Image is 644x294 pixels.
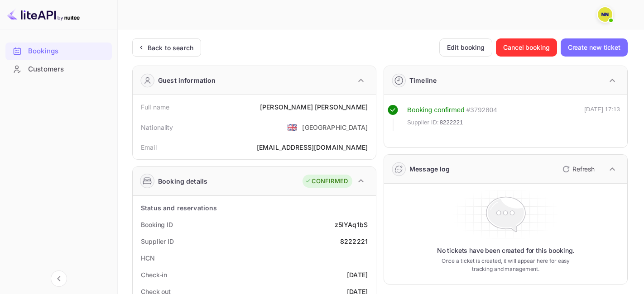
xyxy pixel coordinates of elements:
[141,253,155,263] div: HCN
[141,203,217,213] div: Status and reservations
[439,38,492,57] button: Edit booking
[141,220,173,229] div: Booking ID
[572,164,595,174] p: Refresh
[148,43,193,52] div: Back to search
[466,105,497,115] div: # 3792804
[409,76,437,85] div: Timeline
[561,38,628,57] button: Create new ticket
[409,164,450,174] div: Message log
[584,105,620,131] div: [DATE] 17:13
[496,38,557,57] button: Cancel booking
[407,105,465,115] div: Booking confirmed
[257,142,368,152] div: [EMAIL_ADDRESS][DOMAIN_NAME]
[302,123,368,132] div: [GEOGRAPHIC_DATA]
[5,61,112,78] div: Customers
[340,237,368,246] div: 8222221
[158,176,207,186] div: Booking details
[141,237,174,246] div: Supplier ID
[557,162,598,176] button: Refresh
[335,220,368,229] div: z5IYAq1bS
[28,64,107,75] div: Customers
[305,177,348,186] div: CONFIRMED
[287,119,298,135] span: United States
[5,43,112,59] a: Bookings
[5,43,112,60] div: Bookings
[141,270,167,280] div: Check-in
[598,7,612,22] img: N/A N/A
[441,257,571,273] p: Once a ticket is created, it will appear here for easy tracking and management.
[7,7,80,22] img: LiteAPI logo
[141,123,173,132] div: Nationality
[28,46,107,57] div: Bookings
[158,76,216,85] div: Guest information
[407,118,439,127] span: Supplier ID:
[141,142,157,152] div: Email
[437,246,575,255] p: No tickets have been created for this booking.
[260,102,368,112] div: [PERSON_NAME] [PERSON_NAME]
[440,118,463,127] span: 8222221
[141,102,169,112] div: Full name
[51,270,67,287] button: Collapse navigation
[347,270,368,280] div: [DATE]
[5,61,112,77] a: Customers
